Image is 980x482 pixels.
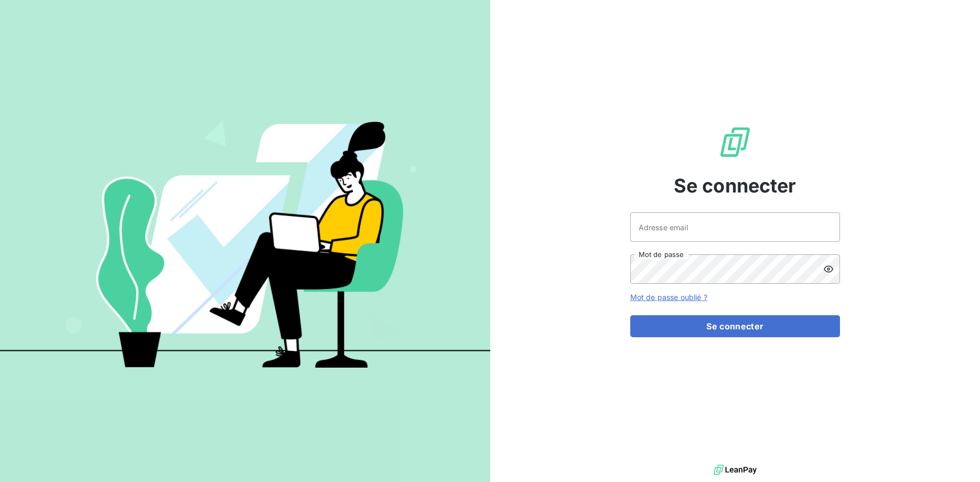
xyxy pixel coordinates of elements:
[674,172,796,200] span: Se connecter
[630,293,707,302] a: Mot de passe oublié ?
[714,462,757,478] img: logo
[718,125,752,159] img: Logo LeanPay
[630,212,840,242] input: placeholder
[630,315,840,337] button: Se connecter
